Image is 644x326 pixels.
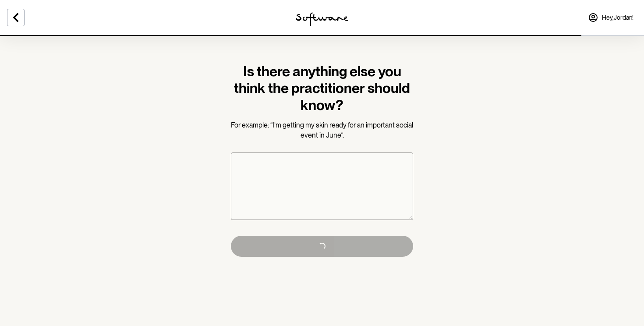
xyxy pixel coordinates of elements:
a: Hey,Jordan! [583,7,639,28]
span: For example: “I’m getting my skin ready for an important social event in June”. [231,121,413,139]
h1: Is there anything else you think the practitioner should know? [231,63,413,113]
textarea: Is there anything else you think the practitioner should know? [231,152,413,220]
img: software logo [296,12,348,26]
span: Hey, Jordan ! [602,14,633,21]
